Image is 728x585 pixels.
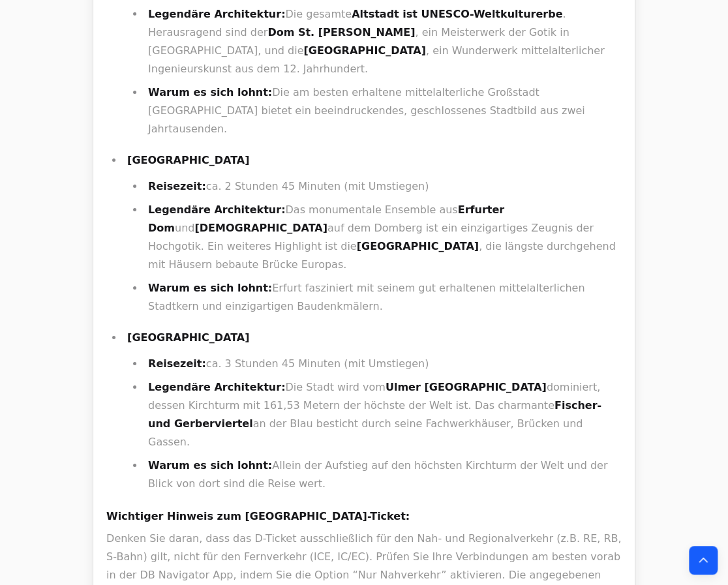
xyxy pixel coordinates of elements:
h4: Wichtiger Hinweis zum [GEOGRAPHIC_DATA]-Ticket: [106,509,622,524]
strong: Legendäre Architektur: [148,203,285,216]
strong: [GEOGRAPHIC_DATA] [303,44,425,57]
strong: Warum es sich lohnt: [148,86,272,98]
strong: Erfurter Dom [148,203,504,234]
li: Allein der Aufstieg auf den höchsten Kirchturm der Welt und der Blick von dort sind die Reise wert. [144,457,622,493]
strong: Legendäre Architektur: [148,381,285,393]
li: Das monumentale Ensemble aus und auf dem Domberg ist ein einzigartiges Zeugnis der Hochgotik. Ein... [144,201,622,274]
strong: Warum es sich lohnt: [148,459,272,472]
li: Die gesamte . Herausragend sind der , ein Meisterwerk der Gotik in [GEOGRAPHIC_DATA], und die , e... [144,5,622,78]
strong: Legendäre Architektur: [148,8,285,20]
strong: Ulmer [GEOGRAPHIC_DATA] [386,381,547,393]
strong: [GEOGRAPHIC_DATA] [127,331,249,344]
li: Erfurt fasziniert mit seinem gut erhaltenen mittelalterlichen Stadtkern und einzigartigen Baudenk... [144,279,622,316]
li: ca. 3 Stunden 45 Minuten (mit Umstiegen) [144,355,622,373]
li: Die Stadt wird vom dominiert, dessen Kirchturm mit 161,53 Metern der höchste der Welt ist. Das ch... [144,378,622,451]
strong: Dom St. [PERSON_NAME] [267,26,415,38]
strong: [GEOGRAPHIC_DATA] [127,154,249,166]
strong: Reisezeit: [148,180,206,192]
button: Back to top [689,546,718,575]
li: ca. 2 Stunden 45 Minuten (mit Umstiegen) [144,177,622,196]
li: Die am besten erhaltene mittelalterliche Großstadt [GEOGRAPHIC_DATA] bietet ein beeindruckendes, ... [144,83,622,138]
strong: Warum es sich lohnt: [148,282,272,294]
strong: [GEOGRAPHIC_DATA] [357,240,479,252]
strong: Altstadt ist UNESCO-Weltkulturerbe [352,8,562,20]
strong: Reisezeit: [148,357,206,370]
strong: [DEMOGRAPHIC_DATA] [194,222,327,234]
